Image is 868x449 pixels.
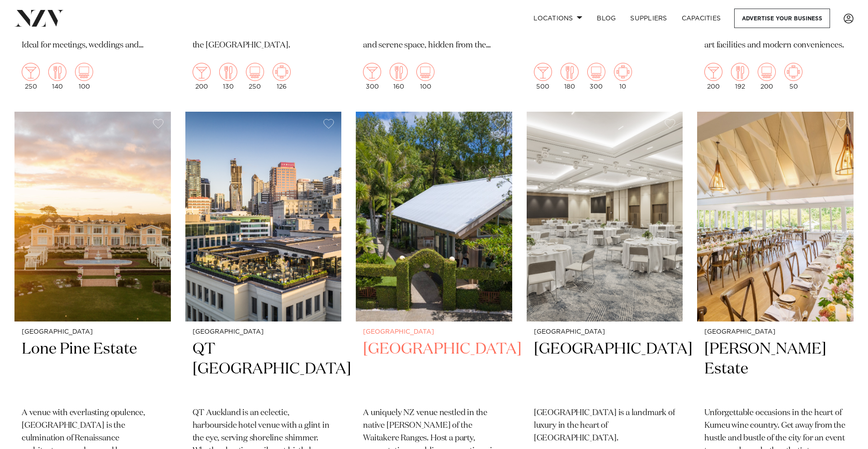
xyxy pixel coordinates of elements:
[22,339,164,400] h2: Lone Pine Estate
[704,339,846,400] h2: [PERSON_NAME] Estate
[22,329,164,336] small: [GEOGRAPHIC_DATA]
[675,9,728,28] a: Capacities
[704,329,846,336] small: [GEOGRAPHIC_DATA]
[219,63,237,81] img: dining.png
[193,329,335,336] small: [GEOGRAPHIC_DATA]
[193,63,211,90] div: 200
[22,63,40,90] div: 250
[587,63,605,90] div: 300
[526,9,590,28] a: Locations
[534,339,676,400] h2: [GEOGRAPHIC_DATA]
[363,329,505,336] small: [GEOGRAPHIC_DATA]
[246,63,264,90] div: 250
[614,63,632,81] img: meeting.png
[561,63,579,81] img: dining.png
[561,63,579,90] div: 180
[590,9,623,28] a: BLOG
[731,63,749,90] div: 192
[534,63,552,81] img: cocktail.png
[48,63,66,81] img: dining.png
[273,63,291,81] img: meeting.png
[784,63,802,81] img: meeting.png
[758,63,776,81] img: theatre.png
[193,339,335,400] h2: QT [GEOGRAPHIC_DATA]
[704,63,722,90] div: 200
[75,63,93,90] div: 100
[587,63,605,81] img: theatre.png
[363,63,381,90] div: 300
[534,329,676,336] small: [GEOGRAPHIC_DATA]
[75,63,93,81] img: theatre.png
[614,63,632,90] div: 10
[273,63,291,90] div: 126
[784,63,802,90] div: 50
[363,339,505,400] h2: [GEOGRAPHIC_DATA]
[363,63,381,81] img: cocktail.png
[534,407,676,445] p: [GEOGRAPHIC_DATA] is a landmark of luxury in the heart of [GEOGRAPHIC_DATA].
[14,10,64,26] img: nzv-logo.png
[758,63,776,90] div: 200
[734,9,830,28] a: Advertise your business
[534,63,552,90] div: 500
[390,63,408,90] div: 160
[246,63,264,81] img: theatre.png
[416,63,434,90] div: 100
[416,63,434,81] img: theatre.png
[48,63,66,90] div: 140
[219,63,237,90] div: 130
[731,63,749,81] img: dining.png
[704,63,722,81] img: cocktail.png
[193,63,211,81] img: cocktail.png
[623,9,674,28] a: SUPPLIERS
[390,63,408,81] img: dining.png
[22,63,40,81] img: cocktail.png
